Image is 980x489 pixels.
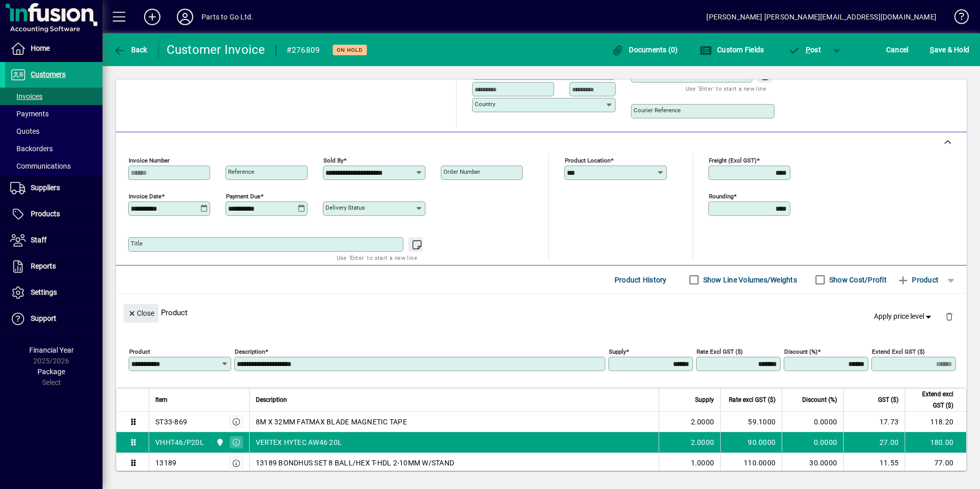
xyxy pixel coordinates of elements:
app-page-header-button: Back [103,40,159,59]
mat-label: Reference [228,168,254,175]
mat-label: Discount (%) [784,348,818,355]
button: Product History [610,271,671,289]
button: Custom Fields [697,40,767,59]
app-page-header-button: Close [121,308,161,317]
span: 8M X 32MM FATMAX BLADE MAGNETIC TAPE [256,417,407,427]
app-page-header-button: Delete [937,312,962,321]
a: Home [5,36,103,62]
mat-hint: Use 'Enter' to start a new line [686,83,766,94]
div: Parts to Go Ltd. [201,9,254,25]
mat-label: Product location [565,157,610,164]
span: S [930,46,934,54]
div: ST33-869 [155,417,187,427]
button: Product [892,271,944,289]
span: 13189 BONDHUS SET 8 BALL/HEX T-HDL 2-10MM W/STAND [256,458,454,468]
span: Rate excl GST ($) [729,394,775,405]
a: Communications [5,157,103,175]
a: Settings [5,280,103,305]
mat-label: Delivery status [325,204,365,211]
span: Documents (0) [611,46,678,54]
a: Knowledge Base [947,2,967,35]
button: Cancel [884,40,911,59]
a: Products [5,201,103,227]
div: 110.0000 [727,458,775,468]
td: 118.20 [905,412,966,432]
mat-label: Description [235,348,265,355]
span: Item [155,394,168,405]
span: Payments [10,110,49,118]
button: Back [111,40,150,59]
div: 90.0000 [727,437,775,447]
span: 2.0000 [691,417,714,427]
td: 180.00 [905,432,966,453]
button: Close [124,304,158,322]
td: 77.00 [905,453,966,473]
mat-label: Country [475,100,495,108]
a: Invoices [5,88,103,105]
mat-label: Sold by [323,157,343,164]
span: Support [31,314,56,322]
mat-label: Rounding [709,193,733,200]
span: Cancel [886,42,909,58]
a: Payments [5,105,103,123]
div: VHHT46/P20L [155,437,204,447]
button: Post [783,40,826,59]
button: Apply price level [870,308,937,326]
label: Show Cost/Profit [827,275,887,285]
td: 30.0000 [782,453,843,473]
span: Financial Year [29,346,74,354]
div: Customer Invoice [167,42,266,58]
button: Documents (0) [609,40,681,59]
div: [PERSON_NAME] [PERSON_NAME][EMAIL_ADDRESS][DOMAIN_NAME] [706,9,936,25]
span: Van [213,457,225,468]
span: Custom Fields [700,46,764,54]
span: Staff [31,236,47,244]
button: Delete [937,304,962,329]
span: Supply [695,394,714,405]
span: Invoices [10,92,43,100]
span: Suppliers [31,184,60,192]
span: ave & Hold [930,42,969,58]
span: Extend excl GST ($) [911,389,953,411]
td: 17.73 [843,412,905,432]
mat-label: Invoice date [129,193,161,200]
mat-label: Product [129,348,150,355]
mat-label: Freight (excl GST) [709,157,757,164]
span: Quotes [10,127,39,135]
span: P [806,46,810,54]
mat-label: Courier Reference [634,107,681,114]
span: Backorders [10,145,53,153]
mat-label: Extend excl GST ($) [872,348,925,355]
span: Package [37,368,65,376]
span: Discount (%) [802,394,837,405]
div: #276809 [287,42,320,58]
span: 2.0000 [691,437,714,447]
span: Back [113,46,148,54]
a: Support [5,306,103,332]
mat-label: Payment due [226,193,260,200]
a: Quotes [5,123,103,140]
span: Description [256,394,287,405]
td: 27.00 [843,432,905,453]
span: Settings [31,288,57,296]
mat-label: Title [131,240,142,247]
span: Van [213,416,225,427]
span: Product [897,272,938,288]
button: Save & Hold [927,40,972,59]
div: Product [116,294,967,331]
span: Communications [10,162,71,170]
mat-label: Invoice number [129,157,170,164]
mat-label: Supply [609,348,626,355]
a: Suppliers [5,175,103,201]
td: 0.0000 [782,432,843,453]
mat-label: Order number [443,168,480,175]
span: GST ($) [878,394,899,405]
div: 13189 [155,458,176,468]
span: 1.0000 [691,458,714,468]
a: Backorders [5,140,103,157]
span: Van [213,437,225,448]
button: Add [136,8,169,26]
span: Close [128,305,154,322]
span: Reports [31,262,56,270]
span: VERTEX HYTEC AW46 20L [256,437,342,447]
